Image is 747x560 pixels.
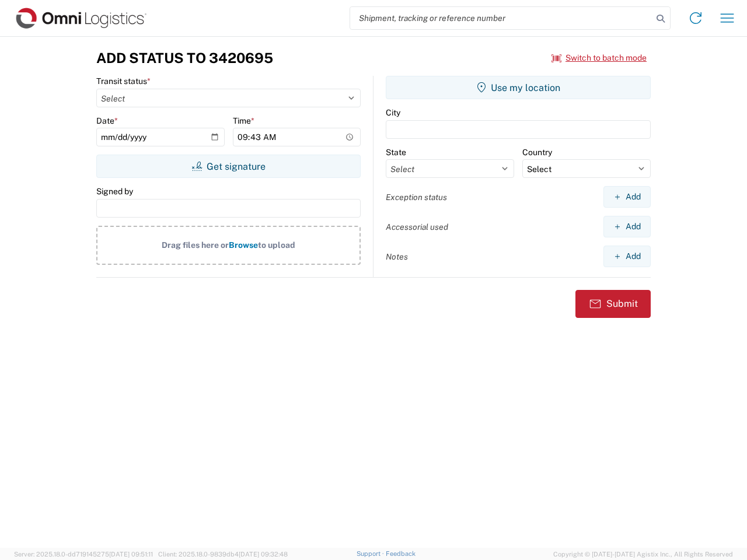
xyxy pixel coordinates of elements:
[386,251,408,262] label: Notes
[603,246,651,267] button: Add
[386,192,447,202] label: Exception status
[522,147,552,157] label: Country
[14,551,153,558] span: Server: 2025.18.0-dd719145275
[162,240,229,250] span: Drag files here or
[386,107,400,118] label: City
[553,549,733,559] span: Copyright © [DATE]-[DATE] Agistix Inc., All Rights Reserved
[551,48,647,68] button: Switch to batch mode
[96,76,151,86] label: Transit status
[96,116,118,126] label: Date
[96,186,133,197] label: Signed by
[229,240,258,250] span: Browse
[158,551,288,558] span: Client: 2025.18.0-9839db4
[386,76,651,99] button: Use my location
[386,550,416,557] a: Feedback
[233,116,254,126] label: Time
[258,240,295,250] span: to upload
[239,551,288,558] span: [DATE] 09:32:48
[575,290,651,318] button: Submit
[357,550,386,557] a: Support
[603,186,651,208] button: Add
[109,551,153,558] span: [DATE] 09:51:11
[96,50,273,66] h3: Add Status to 3420695
[386,147,406,157] label: State
[386,222,448,232] label: Accessorial used
[96,155,361,178] button: Get signature
[350,7,652,29] input: Shipment, tracking or reference number
[603,216,651,237] button: Add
